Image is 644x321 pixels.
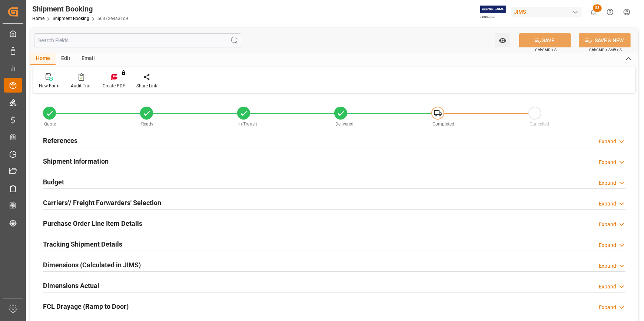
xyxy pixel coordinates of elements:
h2: Budget [43,177,64,187]
button: open menu [495,33,510,47]
h2: Shipment Information [43,156,109,166]
span: Cancelled [530,121,550,127]
div: Shipment Booking [32,3,128,14]
div: Expand [599,158,616,166]
button: JIMS [511,5,585,19]
span: Ready [142,121,154,127]
h2: FCL Drayage (Ramp to Door) [43,301,129,311]
span: Ctrl/CMD + Shift + S [589,47,622,53]
span: Delivered [336,121,354,127]
h2: Carriers'/ Freight Forwarders' Selection [43,198,161,208]
a: Shipment Booking [53,16,89,21]
div: Audit Trail [71,83,92,89]
span: In-Transit [239,121,258,127]
div: Expand [599,221,616,228]
div: JIMS [511,7,582,17]
div: Expand [599,241,616,249]
span: Quote [44,121,56,127]
span: Ctrl/CMD + S [535,47,557,53]
a: Home [32,16,44,21]
button: SAVE & NEW [579,33,631,47]
h2: Dimensions Actual [43,281,99,291]
div: Email [76,53,100,65]
div: Expand [599,304,616,311]
div: Expand [599,283,616,291]
input: Search Fields [34,33,241,47]
h2: Purchase Order Line Item Details [43,218,142,228]
button: SAVE [519,33,571,47]
div: Expand [599,138,616,146]
div: Share Link [136,83,157,89]
h2: Dimensions (Calculated in JIMS) [43,260,141,270]
span: Completed [433,121,455,127]
button: show 53 new notifications [585,4,602,20]
div: Expand [599,200,616,208]
h2: Tracking Shipment Details [43,239,122,249]
div: New Form [39,83,60,89]
img: Exertis%20JAM%20-%20Email%20Logo.jpg_1722504956.jpg [480,6,506,19]
div: Expand [599,262,616,270]
div: Home [30,53,56,65]
button: Help Center [602,4,618,20]
div: Edit [56,53,76,65]
h2: References [43,136,77,146]
div: Expand [599,179,616,187]
span: 53 [593,4,602,12]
